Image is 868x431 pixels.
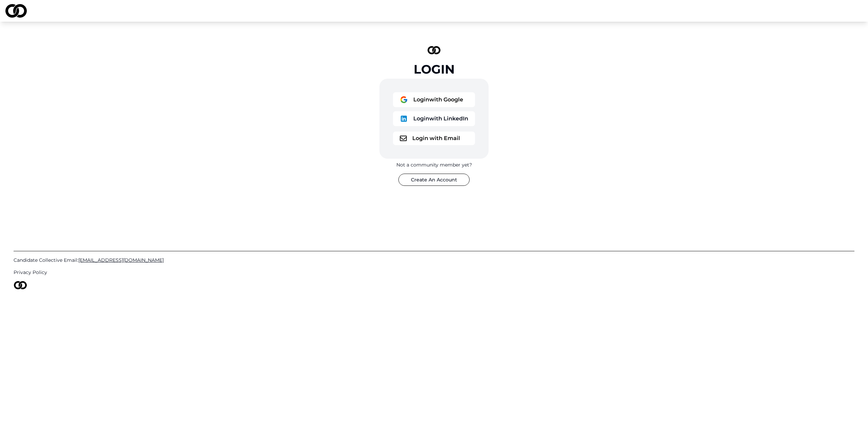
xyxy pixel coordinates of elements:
[14,257,854,263] a: Candidate Collective Email:[EMAIL_ADDRESS][DOMAIN_NAME]
[393,111,475,126] button: logoLoginwith LinkedIn
[400,115,408,123] img: logo
[396,161,472,168] div: Not a community member yet?
[400,136,407,141] img: logo
[14,281,27,289] img: logo
[393,132,475,145] button: logoLogin with Email
[393,92,475,107] button: logoLoginwith Google
[428,46,440,54] img: logo
[400,96,408,104] img: logo
[78,257,164,263] span: [EMAIL_ADDRESS][DOMAIN_NAME]
[14,269,854,276] a: Privacy Policy
[398,174,470,186] button: Create An Account
[5,4,27,18] img: logo
[414,62,455,76] div: Login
